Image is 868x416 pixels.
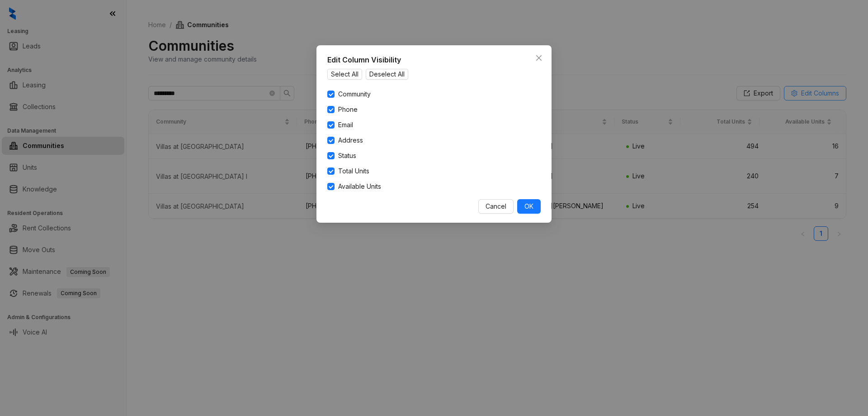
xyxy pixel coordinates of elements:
[517,199,541,214] button: OK
[327,69,362,80] button: Select All
[327,54,541,65] div: Edit Column Visibility
[366,69,408,80] button: Deselect All
[331,69,359,79] span: Select All
[335,120,357,130] span: Email
[335,89,374,99] span: Community
[335,182,385,191] span: Available Units
[335,166,373,176] span: Total Units
[369,69,405,79] span: Deselect All
[335,105,361,115] span: Phone
[478,199,514,214] button: Cancel
[335,151,360,161] span: Status
[535,54,542,62] span: close
[335,135,367,145] span: Address
[524,201,533,211] span: OK
[532,51,546,65] button: Close
[486,201,506,211] span: Cancel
